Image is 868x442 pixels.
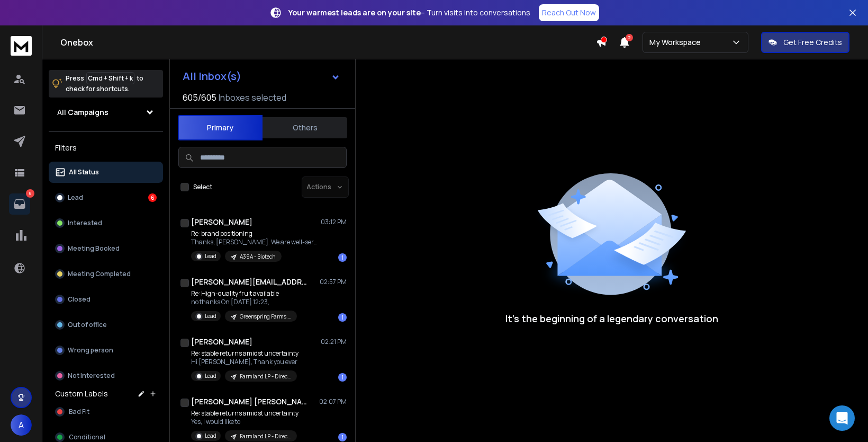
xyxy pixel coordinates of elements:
button: Meeting Booked [49,238,163,259]
p: It’s the beginning of a legendary conversation [505,311,718,326]
p: My Workspace [649,37,705,48]
div: 1 [338,373,347,382]
p: Farmland LP - Direct Channel - [PERSON_NAME] [240,432,291,440]
button: Closed [49,289,163,310]
button: All Status [49,162,163,183]
p: Re: stable returns amidst uncertainty [191,349,299,358]
p: 03:12 PM [321,218,347,226]
p: Thanks, [PERSON_NAME]. We are well-served [191,238,318,246]
button: Get Free Credits [761,32,849,53]
p: Interested [68,219,102,227]
img: logo [11,36,32,56]
p: Meeting Completed [68,270,131,278]
p: Farmland LP - Direct Channel - Rani [240,373,291,381]
button: A [11,414,32,436]
p: Hi [PERSON_NAME], Thank you ever [191,358,299,366]
p: Lead [205,432,216,440]
a: 6 [9,193,30,215]
p: Lead [205,252,216,260]
p: 6 [26,189,34,198]
div: 1 [338,313,347,322]
button: Interested [49,213,163,234]
p: Lead [205,372,216,380]
p: Greenspring Farms - [US_STATE] [240,313,291,321]
button: Not Interested [49,365,163,386]
button: Lead6 [49,187,163,208]
p: A39A - Biotech [240,253,275,261]
p: 02:57 PM [320,278,347,286]
span: Cmd + Shift + k [86,72,134,84]
span: 605 / 605 [183,91,216,104]
div: 6 [148,193,157,202]
div: 1 [338,253,347,262]
h1: [PERSON_NAME] [191,337,252,347]
p: Closed [68,295,91,304]
label: Select [193,183,212,191]
p: 02:21 PM [321,338,347,346]
h1: All Campaigns [57,107,108,118]
p: Get Free Credits [783,37,842,48]
h1: [PERSON_NAME] [PERSON_NAME] [191,396,308,407]
strong: Your warmest leads are on your site [288,7,421,17]
button: Out of office [49,314,163,335]
h1: Onebox [60,36,596,49]
div: Open Intercom Messenger [829,405,855,431]
h3: Custom Labels [55,388,108,399]
h1: [PERSON_NAME][EMAIL_ADDRESS][DOMAIN_NAME] [191,277,308,287]
p: Press to check for shortcuts. [66,73,143,94]
h1: [PERSON_NAME] [191,217,252,227]
p: 02:07 PM [319,397,347,406]
span: Bad Fit [69,408,89,416]
h1: All Inbox(s) [183,71,241,82]
button: All Campaigns [49,102,163,123]
p: Wrong person [68,346,113,355]
p: no thanks On [DATE] 12:23, [191,298,297,306]
p: – Turn visits into conversations [288,7,530,18]
div: 1 [338,433,347,441]
p: Reach Out Now [542,7,596,18]
h3: Inboxes selected [219,91,286,104]
button: All Inbox(s) [174,66,349,87]
p: Lead [205,312,216,320]
p: Re: brand positioning [191,229,318,238]
button: Bad Fit [49,401,163,422]
p: All Status [69,168,99,176]
span: Conditional [69,433,105,441]
button: Primary [178,115,263,140]
p: Yes, I would like to [191,418,299,426]
p: Meeting Booked [68,244,120,253]
p: Not Interested [68,372,115,380]
button: Wrong person [49,340,163,361]
h3: Filters [49,140,163,155]
p: Lead [68,193,83,202]
p: Re: High-quality fruit available [191,289,297,298]
p: Re: stable returns amidst uncertainty [191,409,299,418]
button: Others [263,116,347,139]
span: 2 [626,34,633,41]
button: Meeting Completed [49,263,163,285]
a: Reach Out Now [539,4,599,21]
p: Out of office [68,321,107,329]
